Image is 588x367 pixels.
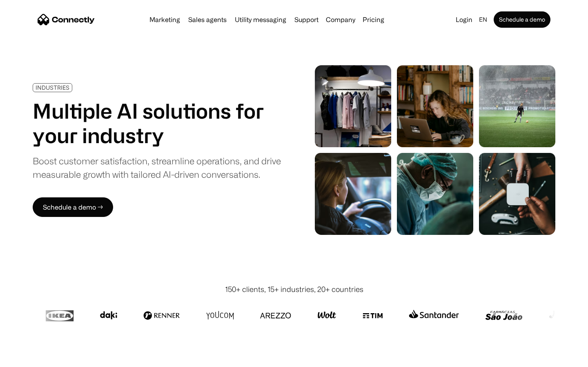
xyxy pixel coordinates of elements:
aside: Language selected: English [8,352,49,364]
a: Schedule a demo → [33,197,113,217]
div: Company [326,14,355,25]
a: Pricing [359,16,388,23]
ul: Language list [16,353,49,364]
div: INDUSTRIES [36,84,69,91]
div: Boost customer satisfaction, streamline operations, and drive measurable growth with tailored AI-... [33,154,281,181]
div: en [479,14,487,25]
a: Schedule a demo [494,11,550,28]
h1: Multiple AI solutions for your industry [33,99,281,148]
a: Marketing [146,16,183,23]
a: Login [452,14,476,25]
a: Support [291,16,322,23]
a: Utility messaging [232,16,290,23]
a: Sales agents [185,16,230,23]
div: 150+ clients, 15+ industries, 20+ countries [225,284,363,295]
